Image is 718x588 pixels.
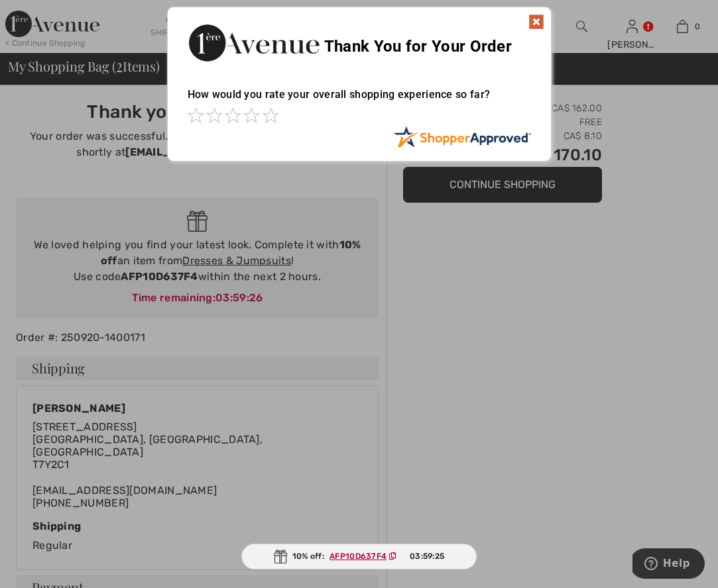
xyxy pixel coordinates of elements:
img: x [528,14,544,30]
div: 10% off: [241,544,477,569]
span: 03:59:25 [410,550,444,562]
ins: AFP10D637F4 [329,552,387,561]
img: Gift.svg [274,550,287,563]
img: Thank You for Your Order [188,21,320,65]
span: Thank You for Your Order [324,37,512,56]
span: Help [30,9,58,21]
div: How would you rate your overall shopping experience so far? [188,75,531,126]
